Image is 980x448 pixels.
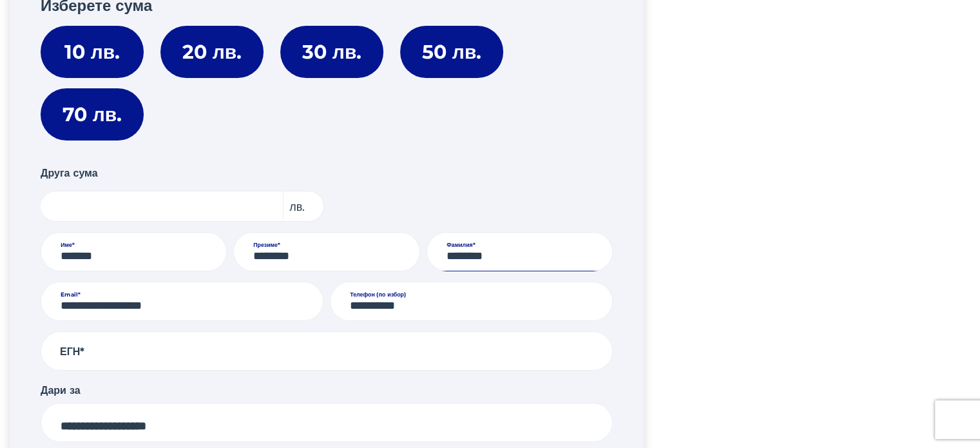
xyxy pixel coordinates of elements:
label: 50 лв. [400,26,503,78]
label: 70 лв. [41,88,144,141]
label: Друга сума [41,165,98,182]
label: 10 лв. [41,26,144,78]
label: 20 лв. [160,26,264,78]
label: Дари за [41,382,81,398]
span: лв. [282,191,324,222]
label: 30 лв. [280,26,383,78]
